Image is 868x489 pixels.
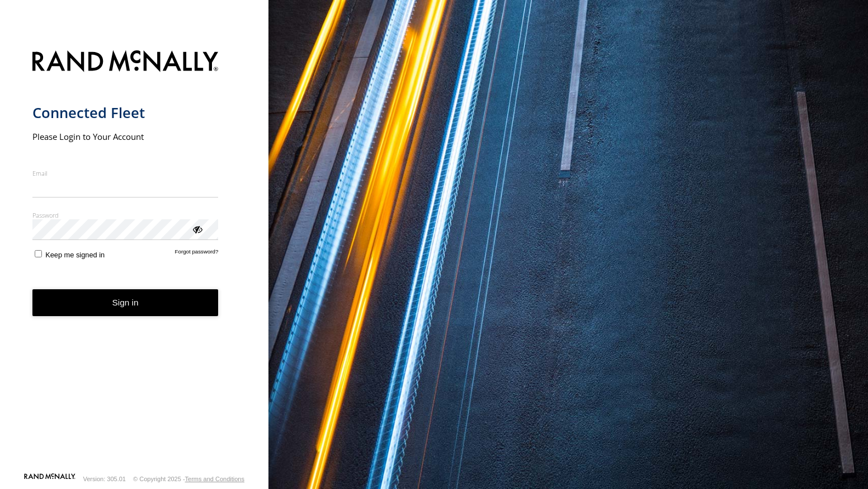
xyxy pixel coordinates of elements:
[32,131,219,142] h2: Please Login to Your Account
[45,251,105,259] span: Keep me signed in
[175,248,219,259] a: Forgot password?
[191,223,202,234] div: ViewPassword
[32,104,219,122] h1: Connected Fleet
[32,48,219,77] img: Rand McNally
[32,211,219,219] label: Password
[32,169,219,177] label: Email
[32,289,219,317] button: Sign in
[185,476,244,482] a: Terms and Conditions
[32,44,237,472] form: main
[83,476,126,482] div: Version: 305.01
[24,473,76,485] a: Visit our Website
[133,476,244,482] div: © Copyright 2025 -
[35,250,42,257] input: Keep me signed in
